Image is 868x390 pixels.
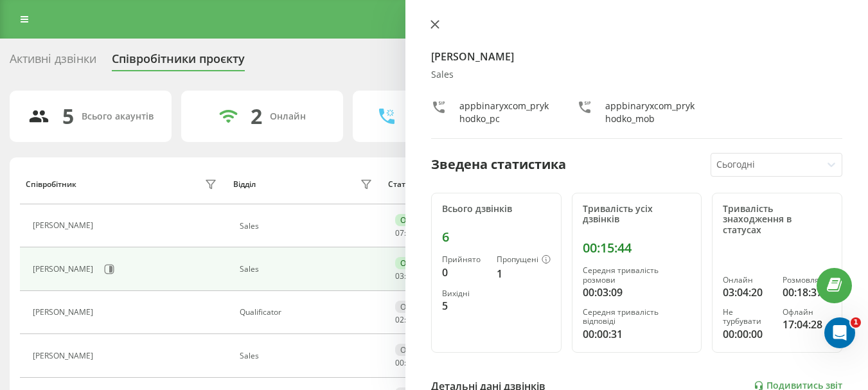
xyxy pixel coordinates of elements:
[233,180,256,189] div: Відділ
[395,214,436,226] div: Онлайн
[851,317,861,328] span: 1
[240,308,375,317] div: Qualificator
[112,52,245,72] div: Співробітники проєкту
[442,289,486,298] div: Вихідні
[395,272,426,281] div: : :
[497,266,551,281] div: 1
[82,111,154,122] div: Всього акаунтів
[395,315,426,324] div: : :
[431,69,842,80] div: Sales
[442,255,486,264] div: Прийнято
[723,285,772,300] div: 03:04:20
[459,100,551,125] div: appbinaryxcom_prykhodko_pc
[583,326,691,342] div: 00:00:31
[783,317,831,332] div: 17:04:28
[723,276,772,285] div: Онлайн
[395,344,436,356] div: Офлайн
[497,255,551,265] div: Пропущені
[431,155,566,174] div: Зведена статистика
[388,180,413,189] div: Статус
[240,351,375,360] div: Sales
[33,351,96,360] div: [PERSON_NAME]
[723,204,831,236] div: Тривалість знаходження в статусах
[824,317,855,348] iframe: Intercom live chat
[583,266,691,285] div: Середня тривалість розмови
[240,265,375,274] div: Sales
[395,301,436,313] div: Офлайн
[583,204,691,226] div: Тривалість усіх дзвінків
[431,49,842,64] h4: [PERSON_NAME]
[442,265,486,280] div: 0
[442,204,551,215] div: Всього дзвінків
[395,227,404,238] span: 07
[605,100,697,125] div: appbinaryxcom_prykhodko_mob
[395,359,426,368] div: : :
[442,229,551,245] div: 6
[395,357,404,368] span: 00
[33,221,96,230] div: [PERSON_NAME]
[26,180,76,189] div: Співробітник
[395,270,404,281] span: 03
[240,222,375,231] div: Sales
[10,52,96,72] div: Активні дзвінки
[783,308,831,317] div: Офлайн
[723,326,772,342] div: 00:00:00
[33,308,96,317] div: [PERSON_NAME]
[783,285,831,300] div: 00:18:37
[395,257,436,269] div: Онлайн
[583,285,691,300] div: 00:03:09
[33,265,96,274] div: [PERSON_NAME]
[583,240,691,256] div: 00:15:44
[395,314,404,325] span: 02
[395,229,426,238] div: : :
[251,104,262,129] div: 2
[583,308,691,326] div: Середня тривалість відповіді
[723,308,772,326] div: Не турбувати
[62,104,74,129] div: 5
[270,111,306,122] div: Онлайн
[783,276,831,285] div: Розмовляє
[442,298,486,314] div: 5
